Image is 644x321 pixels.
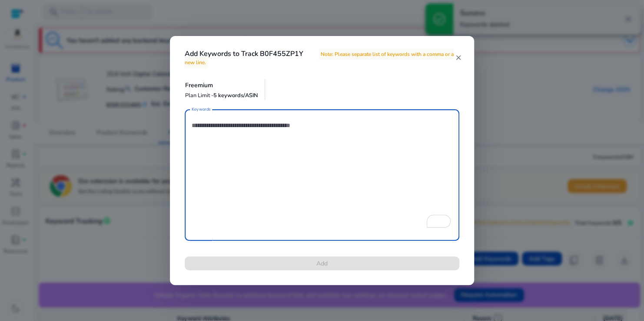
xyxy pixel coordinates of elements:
mat-icon: close [455,54,462,62]
h5: Freemium [185,82,258,89]
h4: Add Keywords to Track B0F455ZP1Y [185,50,455,66]
span: Note: Please separate list of keywords with a comma or a new line. [185,49,454,68]
textarea: To enrich screen reader interactions, please activate Accessibility in Grammarly extension settings [192,114,452,236]
span: 5 keywords/ASIN [213,92,258,99]
mat-label: Keywords [192,106,211,112]
p: Plan Limit - [185,92,258,100]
